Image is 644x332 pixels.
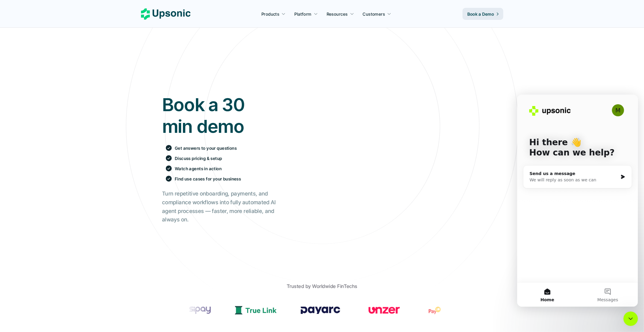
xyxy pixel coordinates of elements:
[175,176,241,182] p: Find use cases for your business
[175,165,222,172] p: Watch agents in action
[517,95,638,307] iframe: Intercom live chat
[467,11,494,17] p: Book a Demo
[162,94,276,137] h1: Book a 30 min demo
[294,11,311,17] p: Platform
[175,155,222,161] p: Discuss pricing & setup
[327,11,348,17] p: Resources
[261,11,279,17] p: Products
[287,282,357,291] p: Trusted by Worldwide FinTechs
[258,8,289,19] a: Products
[175,145,237,151] p: Get answers to your questions
[162,189,276,224] h2: Turn repetitive onboarding, payments, and compliance workflows into fully automated AI agent proc...
[623,312,638,326] iframe: Intercom live chat
[463,8,503,20] a: Book a Demo
[363,11,385,17] p: Customers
